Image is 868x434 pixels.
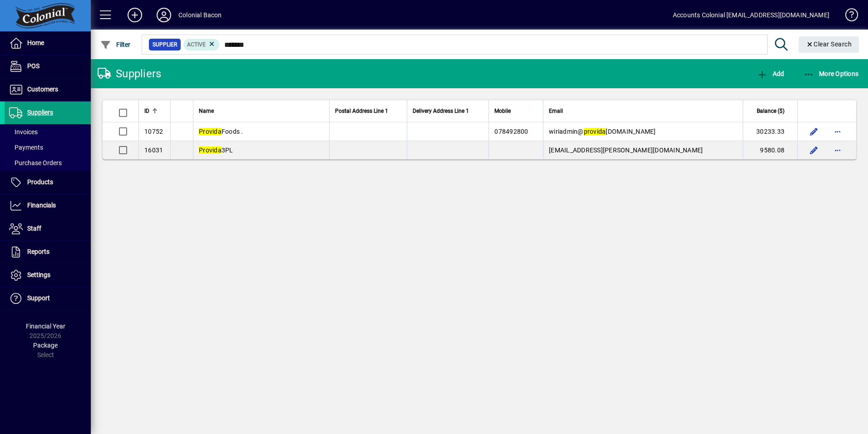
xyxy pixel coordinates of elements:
div: ID [144,106,165,116]
span: Staff [27,225,41,232]
div: Colonial Bacon [178,8,222,22]
em: provida [584,128,606,135]
a: Products [5,171,91,194]
mat-chip: Activation Status: Active [183,39,220,50]
span: Name [199,106,214,116]
span: Financials [27,202,56,209]
span: Financial Year [26,323,65,330]
span: Support [27,294,50,302]
a: Home [5,32,91,55]
span: Customers [27,86,58,93]
span: Active [187,41,206,48]
button: Edit [807,143,821,157]
a: Financials [5,194,91,217]
span: Clear Search [806,40,852,48]
button: More Options [801,66,861,82]
td: 9580.08 [743,141,797,159]
span: 3PL [199,146,233,154]
span: Package [33,342,58,349]
span: 16031 [144,146,163,154]
button: More options [830,124,845,139]
button: Filter [98,36,133,53]
span: Filter [100,41,131,48]
button: Edit [807,124,821,139]
a: Staff [5,217,91,240]
a: POS [5,55,91,78]
a: Reports [5,241,91,263]
em: Provida [199,146,222,154]
span: Mobile [494,106,511,116]
button: Add [120,7,149,23]
button: Profile [149,7,178,23]
span: Payments [9,144,43,151]
button: More options [830,143,845,157]
span: Delivery Address Line 1 [413,106,469,116]
span: Supplier [153,40,177,49]
span: More Options [804,70,859,77]
span: wiriadmin@ [DOMAIN_NAME] [549,128,656,135]
span: ID [144,106,149,116]
a: Support [5,287,91,310]
a: Knowledge Base [838,2,857,31]
span: 10752 [144,128,163,135]
em: Provida [199,128,222,135]
span: Reports [27,248,49,255]
span: Settings [27,271,50,278]
a: Settings [5,264,91,287]
div: Suppliers [98,66,161,81]
button: Add [755,66,786,82]
span: Email [549,106,563,116]
span: Purchase Orders [9,159,62,167]
span: Home [27,39,44,46]
span: Foods . [199,128,243,135]
a: Payments [5,140,91,155]
div: Accounts Colonial [EMAIL_ADDRESS][DOMAIN_NAME] [673,8,829,22]
span: Suppliers [27,109,53,116]
div: Mobile [494,106,538,116]
span: Products [27,178,53,186]
td: 30233.33 [743,122,797,141]
span: Add [757,70,784,77]
span: Balance ($) [757,106,784,116]
a: Purchase Orders [5,155,91,171]
span: Postal Address Line 1 [335,106,388,116]
a: Customers [5,78,91,101]
span: POS [27,62,39,70]
button: Clear [799,36,859,53]
span: [EMAIL_ADDRESS][PERSON_NAME][DOMAIN_NAME] [549,146,703,154]
span: 078492800 [494,128,528,135]
a: Invoices [5,124,91,140]
span: Invoices [9,128,38,136]
div: Name [199,106,324,116]
div: Email [549,106,737,116]
div: Balance ($) [749,106,793,116]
